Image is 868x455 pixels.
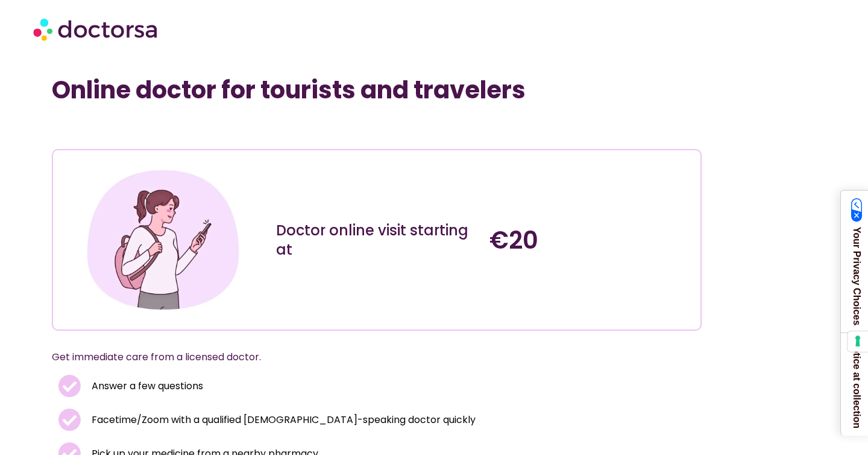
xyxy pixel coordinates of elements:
span: Answer a few questions [89,378,203,395]
h1: Online doctor for tourists and travelers [52,75,701,104]
span: Facetime/Zoom with a qualified [DEMOGRAPHIC_DATA]-speaking doctor quickly [89,412,476,428]
p: Get immediate care from a licensed doctor. [52,349,672,366]
div: Doctor online visit starting at [276,221,477,259]
img: Illustration depicting a young woman in a casual outfit, engaged with her smartphone. She has a p... [83,159,244,321]
iframe: Customer reviews powered by Trustpilot [58,122,239,137]
h4: €20 [489,226,691,255]
button: Your consent preferences for tracking technologies [848,331,868,352]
